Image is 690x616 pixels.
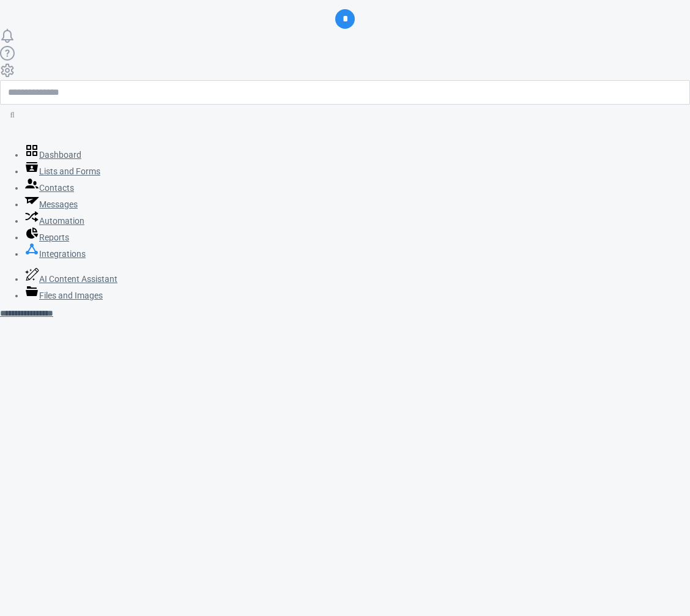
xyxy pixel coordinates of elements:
[39,249,86,259] span: Integrations
[39,216,84,226] span: Automation
[24,150,81,160] a: Dashboard
[39,166,100,176] span: Lists and Forms
[39,199,78,209] span: Messages
[24,183,74,193] a: Contacts
[24,249,86,259] a: Integrations
[24,199,78,209] a: Messages
[24,232,69,242] a: Reports
[24,291,103,300] a: Files and Images
[39,274,117,284] span: AI Content Assistant
[39,183,74,193] span: Contacts
[24,274,117,284] a: AI Content Assistant
[39,232,69,242] span: Reports
[24,216,84,226] a: Automation
[24,166,100,176] a: Lists and Forms
[39,291,103,300] span: Files and Images
[39,150,81,160] span: Dashboard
